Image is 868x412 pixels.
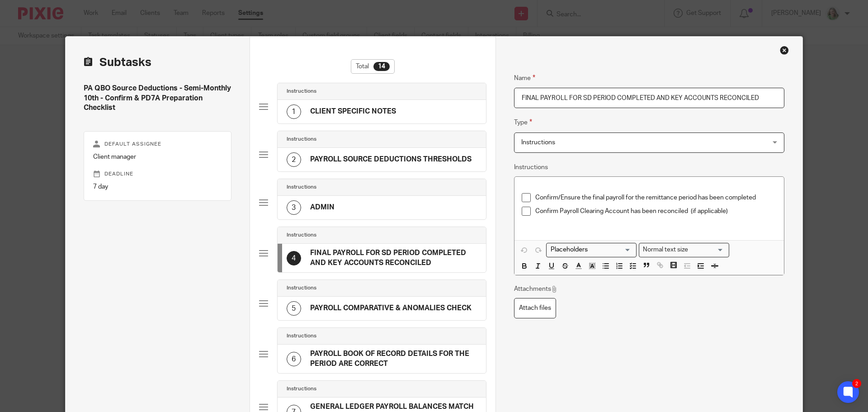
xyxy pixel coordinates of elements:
[287,200,301,215] div: 3
[780,46,789,55] div: Close this dialog window
[514,298,556,318] label: Attach files
[535,207,777,216] p: Confirm Payroll Clearing Account has been reconciled (if applicable)
[287,152,301,167] div: 2
[310,349,477,369] h4: PAYROLL BOOK OF RECORD DETAILS FOR THE PERIOD ARE CORRECT
[639,243,729,257] div: Search for option
[351,59,395,74] div: Total
[287,184,316,191] h4: Instructions
[93,152,222,161] p: Client manager
[310,203,335,212] h4: ADMIN
[310,248,477,268] h4: FINAL PAYROLL FOR SD PERIOD COMPLETED AND KEY ACCOUNTS RECONCILED
[287,284,316,292] h4: Instructions
[514,284,558,294] p: Attachments
[93,170,222,178] p: Deadline
[514,117,532,128] label: Type
[93,182,222,191] p: 7 day
[287,301,301,316] div: 5
[641,245,690,255] span: Normal text size
[639,243,729,257] div: Text styles
[547,245,631,255] input: Search for option
[84,84,231,113] h4: PA QBO Source Deductions - Semi-Monthly 10th - Confirm & PD7A Preparation Checklist
[546,243,637,257] div: Placeholders
[287,104,301,119] div: 1
[84,55,151,70] h2: Subtasks
[546,243,637,257] div: Search for option
[535,193,777,202] p: Confirm/Ensure the final payroll for the remittance period has been completed
[373,62,390,71] div: 14
[287,136,316,143] h4: Instructions
[691,245,724,255] input: Search for option
[514,73,535,83] label: Name
[521,139,555,146] span: Instructions
[310,107,396,116] h4: CLIENT SPECIFIC NOTES
[514,163,548,172] label: Instructions
[93,141,222,148] p: Default assignee
[287,251,301,265] div: 4
[287,352,301,366] div: 6
[852,379,861,388] div: 2
[287,332,316,340] h4: Instructions
[310,303,472,313] h4: PAYROLL COMPARATIVE & ANOMALIES CHECK
[310,155,472,164] h4: PAYROLL SOURCE DEDUCTIONS THRESHOLDS
[287,232,316,239] h4: Instructions
[287,385,316,393] h4: Instructions
[287,88,316,95] h4: Instructions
